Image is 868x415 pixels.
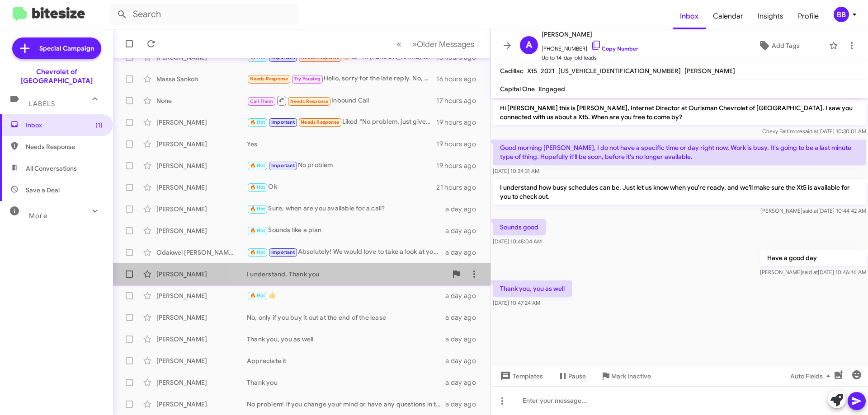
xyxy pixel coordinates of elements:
[558,67,681,75] span: [US_VEHICLE_IDENTIFICATION_NUMBER]
[436,96,483,105] div: 17 hours ago
[250,293,265,298] span: 🔥 Hot
[156,205,247,214] div: [PERSON_NAME]
[391,35,407,53] button: Previous
[445,356,483,365] div: a day ago
[29,212,47,220] span: More
[760,250,866,266] p: Have a good day
[247,270,447,279] div: I understand. Thank you
[247,160,436,171] div: No problem
[156,248,247,257] div: Odakwei [PERSON_NAME]
[271,249,295,255] span: Important
[247,313,445,322] div: No, only if you buy it out at the end of the lease
[684,67,735,75] span: [PERSON_NAME]
[271,119,295,125] span: Important
[542,29,638,40] span: [PERSON_NAME]
[750,3,791,29] a: Insights
[250,228,265,233] span: 🔥 Hot
[294,76,321,82] span: Try Pausing
[673,3,706,29] a: Inbox
[29,100,55,108] span: Labels
[156,313,247,322] div: [PERSON_NAME]
[290,98,329,104] span: Needs Response
[760,207,866,214] span: [PERSON_NAME] [DATE] 10:44:42 AM
[493,100,866,125] p: Hi [PERSON_NAME] this is [PERSON_NAME], Internet Director at Ourisman Chevrolet of [GEOGRAPHIC_DA...
[250,163,265,168] span: 🔥 Hot
[802,128,818,135] span: said at
[156,96,247,105] div: None
[12,37,101,59] a: Special Campaign
[156,270,247,279] div: [PERSON_NAME]
[445,313,483,322] div: a day ago
[493,238,542,245] span: [DATE] 10:45:04 AM
[542,40,638,53] span: [PHONE_NUMBER]
[762,128,866,135] span: Chevy Baltimore [DATE] 10:30:01 AM
[568,368,586,384] span: Pause
[247,400,445,409] div: No problem! If you change your mind or have any questions in the future, feel free to reach out.
[491,368,550,384] button: Templates
[436,75,483,84] div: 16 hours ago
[247,182,436,192] div: Ok
[247,225,445,236] div: Sounds like a plan
[436,118,483,127] div: 19 hours ago
[493,140,866,165] p: Good morning [PERSON_NAME], I do not have a specific time or day right now, Work is busy. It's go...
[436,161,483,170] div: 19 hours ago
[250,184,265,190] span: 🔥 Hot
[791,3,826,29] a: Profile
[156,356,247,365] div: [PERSON_NAME]
[247,247,445,257] div: Absolutely! We would love to take a look at your 2007 Jeep Grand Cherokee. When can we schedule a...
[493,179,866,205] p: I understand how busy schedules can be. Just let us know when you're ready, and we’ll make sure t...
[156,226,247,235] div: [PERSON_NAME]
[26,186,60,195] span: Save a Deal
[445,378,483,387] div: a day ago
[247,335,445,344] div: Thank you, you as well
[250,119,265,125] span: 🔥 Hot
[156,183,247,192] div: [PERSON_NAME]
[392,35,480,53] nav: Page navigation example
[156,291,247,300] div: [PERSON_NAME]
[500,67,524,75] span: Cadillac
[247,204,445,214] div: Sure, when are you available for a call?
[396,38,401,50] span: «
[156,400,247,409] div: [PERSON_NAME]
[250,206,265,212] span: 🔥 Hot
[26,121,103,130] span: Inbox
[247,95,436,106] div: Inbound Call
[247,290,445,301] div: 👍
[436,140,483,149] div: 19 hours ago
[436,183,483,192] div: 21 hours ago
[538,85,565,93] span: Engaged
[498,368,543,384] span: Templates
[26,142,103,151] span: Needs Response
[593,368,658,384] button: Mark Inactive
[760,269,866,275] span: [PERSON_NAME] [DATE] 10:46:46 AM
[783,368,841,384] button: Auto Fields
[550,368,593,384] button: Pause
[802,207,818,214] span: said at
[527,67,537,75] span: Xt5
[271,163,295,168] span: Important
[247,74,436,84] div: Hello, sorry for the late reply. No, everything was fine. I just have a emergency with my daughte...
[445,291,483,300] div: a day ago
[156,118,247,127] div: [PERSON_NAME]
[493,168,539,174] span: [DATE] 10:34:31 AM
[611,368,651,384] span: Mark Inactive
[417,39,474,49] span: Older Messages
[156,75,247,84] div: Massa Sankoh
[526,38,532,52] span: A
[802,269,818,275] span: said at
[591,45,638,52] a: Copy Number
[39,44,94,53] span: Special Campaign
[493,299,540,306] span: [DATE] 10:47:24 AM
[493,280,572,297] p: Thank you, you as well
[493,219,546,235] p: Sounds good
[541,67,555,75] span: 2021
[732,37,825,54] button: Add Tags
[834,7,849,22] div: BB
[250,98,274,104] span: Call Them
[706,3,750,29] a: Calendar
[95,121,103,130] span: (1)
[247,140,436,149] div: Yes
